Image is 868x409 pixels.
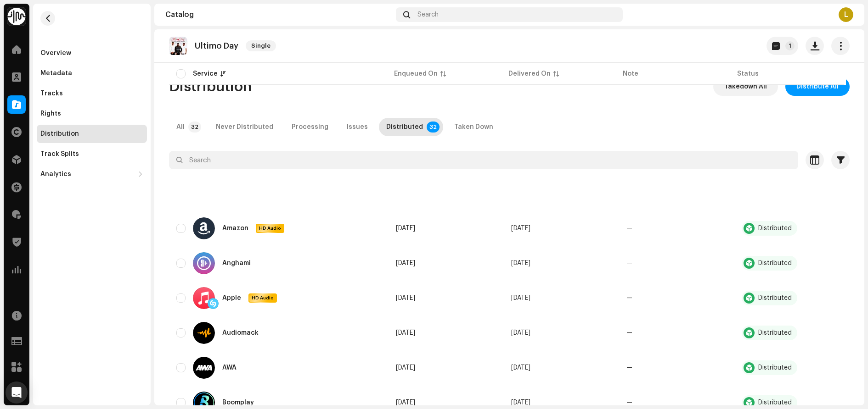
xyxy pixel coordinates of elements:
span: Sep 18, 2025 [396,295,415,301]
div: Distributed [386,118,423,136]
re-a-table-badge: — [626,399,632,406]
div: Distributed [758,225,792,232]
div: Open Intercom Messenger [6,381,28,403]
div: All [176,118,185,136]
re-a-table-badge: — [626,365,632,371]
div: Taken Down [454,118,493,136]
p-badge: 1 [785,41,795,50]
span: Single [246,40,276,51]
re-m-nav-item: Rights [37,105,147,123]
div: Enqueued On [394,69,438,78]
re-m-nav-item: Track Splits [37,145,147,163]
re-m-nav-dropdown: Analytics [37,165,147,183]
button: Distribute All [785,77,850,96]
div: Never Distributed [216,118,273,136]
re-a-table-badge: — [626,225,632,232]
span: Takedown All [724,77,767,96]
div: Amazon [222,225,248,232]
div: Catalog [165,11,392,18]
div: Distributed [758,295,792,301]
div: Track Splits [40,150,79,158]
p-badge: 32 [188,122,201,133]
span: Sep 19, 2025 [511,225,530,232]
img: 38c73f00-3ab7-4d6b-bcae-047d51fce52d [169,37,187,55]
div: Overview [40,50,71,57]
re-a-table-badge: — [626,330,632,336]
span: Sep 18, 2025 [396,225,415,232]
button: Takedown All [713,77,778,96]
div: Issues [347,118,368,136]
re-m-nav-item: Overview [37,44,147,62]
re-m-nav-item: Metadata [37,64,147,83]
div: Processing [292,118,328,136]
div: Service [193,69,218,78]
span: Sep 18, 2025 [396,399,415,406]
span: HD Audio [257,225,283,232]
span: Distribution [169,77,252,96]
img: 0f74c21f-6d1c-4dbc-9196-dbddad53419e [7,7,26,26]
p: Ultimo Day [195,41,238,51]
div: Analytics [40,171,71,178]
span: Sep 18, 2025 [396,260,415,266]
p-badge: 32 [427,122,440,133]
div: Distributed [758,399,792,406]
div: Distribution [40,130,79,138]
div: Metadata [40,70,72,77]
input: Search [169,151,798,169]
div: Distributed [758,365,792,371]
div: Boomplay [222,399,254,406]
div: Distributed [758,330,792,336]
span: Sep 19, 2025 [511,295,530,301]
span: Sep 19, 2025 [511,399,530,406]
button: 1 [767,37,798,55]
span: HD Audio [249,295,276,301]
div: Audiomack [222,330,259,336]
re-m-nav-item: Distribution [37,125,147,143]
span: Sep 19, 2025 [511,365,530,371]
div: Anghami [222,260,251,266]
div: Apple [222,295,241,301]
div: Delivered On [508,69,551,78]
span: Sep 19, 2025 [511,260,530,266]
span: Sep 18, 2025 [396,365,415,371]
span: Search [417,11,439,18]
span: Sep 18, 2025 [396,330,415,336]
re-a-table-badge: — [626,295,632,301]
span: Distribute All [796,77,839,96]
div: Distributed [758,260,792,266]
div: Tracks [40,90,63,97]
re-a-table-badge: — [626,260,632,266]
span: Sep 19, 2025 [511,330,530,336]
div: L [839,7,853,22]
div: Rights [40,110,61,117]
re-m-nav-item: Tracks [37,84,147,103]
div: AWA [222,365,237,371]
